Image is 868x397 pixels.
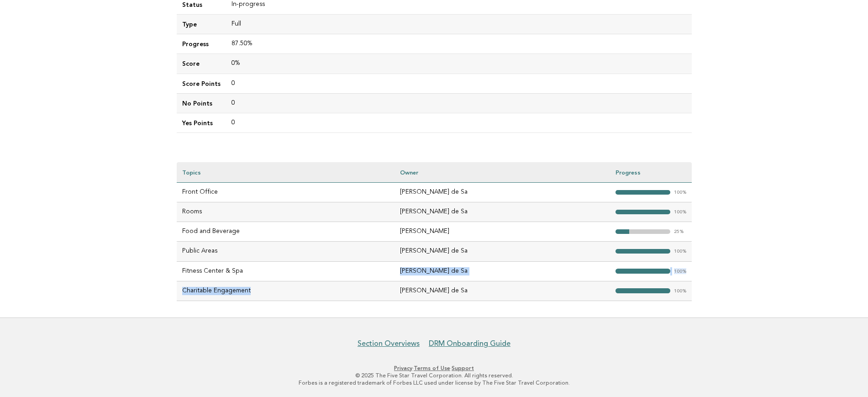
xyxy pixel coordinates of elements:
strong: "> [615,210,670,215]
td: Type [177,15,226,34]
a: Support [452,365,474,371]
td: [PERSON_NAME] de Sa [395,183,610,202]
td: [PERSON_NAME] [395,222,610,242]
td: [PERSON_NAME] de Sa [395,202,610,222]
td: Progress [177,34,226,54]
td: Charitable Engagement [177,281,395,301]
td: 0 [226,74,692,93]
a: Section Overviews [358,339,420,348]
td: Front Office [177,183,395,202]
strong: "> [615,190,670,195]
td: 0 [226,113,692,132]
th: Owner [395,162,610,183]
em: 100% [674,210,686,215]
em: 100% [674,269,686,274]
td: Score Points [177,74,226,93]
em: 100% [674,190,686,195]
a: DRM Onboarding Guide [429,339,510,348]
strong: "> [615,288,670,293]
a: Privacy [394,365,412,371]
td: Public Areas [177,242,395,261]
p: · · [155,365,714,372]
em: 100% [674,289,686,294]
td: Yes Points [177,113,226,132]
strong: "> [615,269,670,274]
td: [PERSON_NAME] de Sa [395,242,610,261]
th: Progress [610,162,692,183]
td: Fitness Center & Spa [177,261,395,281]
strong: "> [615,229,629,234]
strong: "> [615,249,670,254]
td: 87.50% [226,34,692,54]
td: 0% [226,54,692,74]
th: Topics [177,162,395,183]
td: 0 [226,93,692,113]
p: © 2025 The Five Star Travel Corporation. All rights reserved. [155,372,714,379]
td: [PERSON_NAME] de Sa [395,281,610,301]
a: Terms of Use [414,365,450,371]
em: 25% [674,229,684,234]
td: Full [226,15,692,34]
em: 100% [674,249,686,254]
td: Score [177,54,226,74]
td: Rooms [177,202,395,222]
td: [PERSON_NAME] de Sa [395,261,610,281]
td: No Points [177,93,226,113]
td: Food and Beverage [177,222,395,242]
p: Forbes is a registered trademark of Forbes LLC used under license by The Five Star Travel Corpora... [155,379,714,386]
